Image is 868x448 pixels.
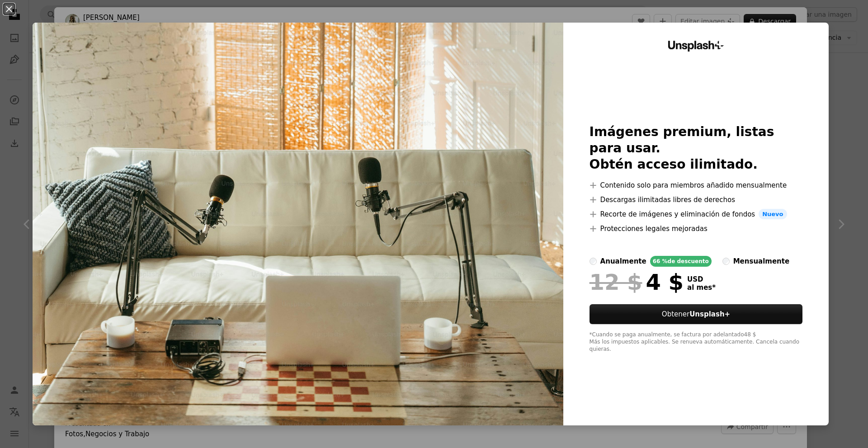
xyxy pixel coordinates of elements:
[650,256,712,267] div: 66 % de descuento
[590,194,803,205] li: Descargas ilimitadas libres de derechos
[590,209,803,220] li: Recorte de imágenes y eliminación de fondos
[733,256,789,267] div: mensualmente
[590,124,803,173] h2: Imágenes premium, listas para usar. Obtén acceso ilimitado.
[590,180,803,191] li: Contenido solo para miembros añadido mensualmente
[687,275,716,283] span: USD
[590,270,642,294] span: 12 $
[689,310,730,318] strong: Unsplash+
[590,304,803,324] button: ObtenerUnsplash+
[590,223,803,234] li: Protecciones legales mejoradas
[590,258,597,265] input: anualmente66 %de descuento
[590,331,803,353] div: *Cuando se paga anualmente, se factura por adelantado 48 $ Más los impuestos aplicables. Se renue...
[687,283,716,292] span: al mes *
[590,270,684,294] div: 4 $
[722,258,730,265] input: mensualmente
[600,256,646,267] div: anualmente
[759,209,787,220] span: Nuevo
